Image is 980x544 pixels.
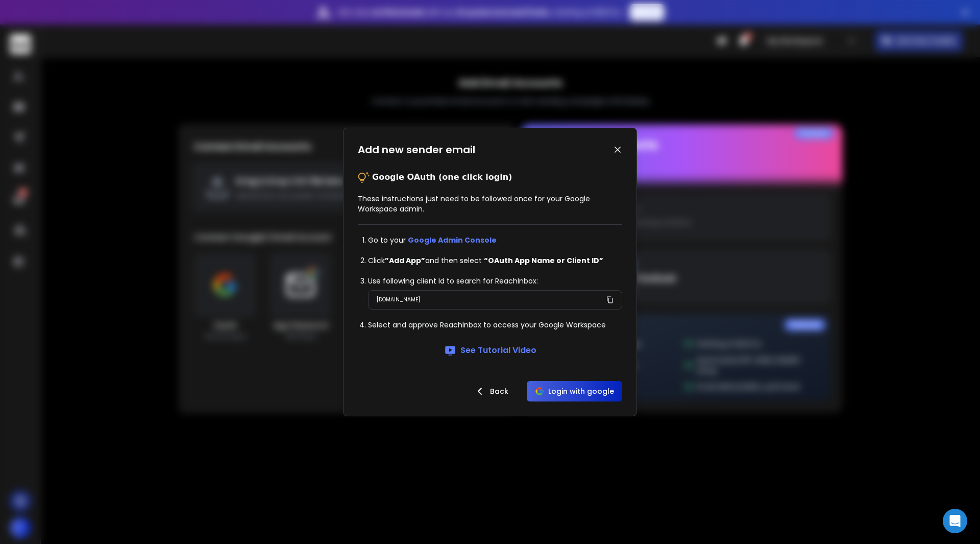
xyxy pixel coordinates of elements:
[484,255,603,266] strong: “OAuth App Name or Client ID”
[368,320,622,330] li: Select and approve ReachInbox to access your Google Workspace
[527,381,622,401] button: Login with google
[368,255,622,266] li: Click and then select
[358,143,475,157] h1: Add new sender email
[372,171,512,183] p: Google OAuth (one click login)
[377,295,420,305] p: [DOMAIN_NAME]
[368,276,622,286] li: Use following client Id to search for ReachInbox:
[358,194,622,214] p: These instructions just need to be followed once for your Google Workspace admin.
[385,255,425,266] strong: ”Add App”
[358,171,370,183] img: tips
[943,509,967,533] div: Open Intercom Messenger
[408,235,497,245] a: Google Admin Console
[368,235,622,245] li: Go to your
[444,344,536,357] a: See Tutorial Video
[465,381,517,401] button: Back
